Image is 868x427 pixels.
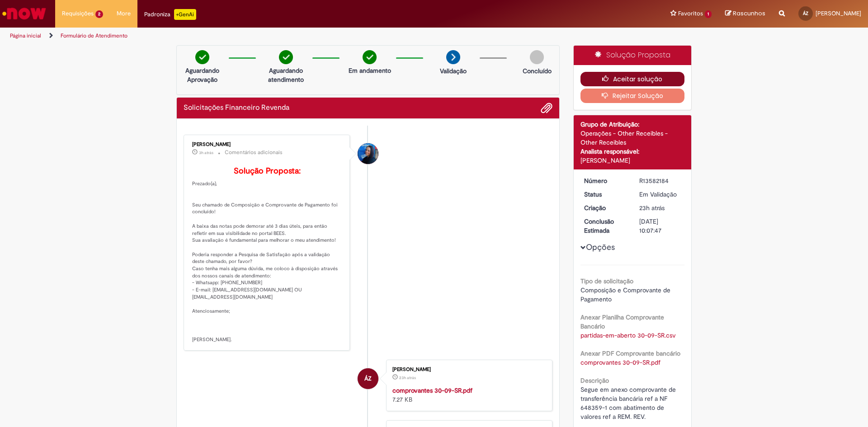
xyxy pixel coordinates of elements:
a: Rascunhos [725,9,765,18]
div: R13582184 [639,176,681,185]
p: Prezado(a), Seu chamado de Composição e Comprovante de Pagamento foi concluído! A baixa das notas... [192,167,343,343]
p: Validação [440,66,467,75]
img: arrow-next.png [446,50,460,64]
time: 30/09/2025 15:06:41 [399,375,416,380]
div: [PERSON_NAME] [580,156,685,165]
img: img-circle-grey.png [530,50,544,64]
span: 1 [705,10,712,18]
span: [PERSON_NAME] [816,9,861,17]
a: Download de partidas-em-aberto 30-09-SR.csv [580,331,676,339]
time: 30/09/2025 15:07:47 [639,204,665,212]
div: Luana Albuquerque [358,143,378,164]
b: Anexar Planilha Comprovante Bancário [580,313,664,330]
div: [PERSON_NAME] [392,367,543,372]
img: check-circle-green.png [363,50,377,64]
span: Requisições [62,9,94,18]
div: Ághata Zenker [358,368,378,389]
h2: Solicitações Financeiro Revenda Histórico de tíquete [184,104,289,112]
small: Comentários adicionais [225,149,283,156]
p: Em andamento [349,66,391,75]
img: check-circle-green.png [195,50,209,64]
div: [PERSON_NAME] [192,142,343,147]
a: Download de comprovantes 30-09-SR.pdf [580,358,660,366]
span: Rascunhos [733,9,765,18]
img: check-circle-green.png [279,50,293,64]
div: Analista responsável: [580,147,685,156]
div: Operações - Other Receibles - Other Receibles [580,129,685,147]
div: Solução Proposta [574,46,692,65]
div: Padroniza [144,9,196,20]
b: Solução Proposta: [234,166,301,176]
div: [DATE] 10:07:47 [639,217,681,235]
span: ÁZ [364,368,372,389]
dt: Número [577,176,633,185]
span: 23h atrás [639,204,665,212]
p: Concluído [523,66,552,75]
div: Em Validação [639,190,681,199]
a: comprovantes 30-09-SR.pdf [392,386,472,394]
button: Aceitar solução [580,72,685,86]
div: 30/09/2025 15:07:47 [639,203,681,212]
div: 7.27 KB [392,386,543,404]
span: 2 [95,10,103,18]
span: 23h atrás [399,375,416,380]
span: Favoritos [678,9,703,18]
b: Descrição [580,376,609,385]
b: Anexar PDF Comprovante bancário [580,349,680,357]
ul: Trilhas de página [7,28,572,44]
span: 3h atrás [199,150,213,155]
span: ÁZ [803,10,808,16]
button: Adicionar anexos [541,102,552,114]
span: Segue em anexo comprovante de transferência bancária ref a NF 648359-1 com abatimento de valores ... [580,385,678,421]
a: Formulário de Atendimento [61,32,127,39]
p: Aguardando atendimento [264,66,308,84]
dt: Status [577,190,633,199]
b: Tipo de solicitação [580,277,633,285]
time: 01/10/2025 11:09:51 [199,150,213,155]
div: Grupo de Atribuição: [580,120,685,129]
p: Aguardando Aprovação [180,66,224,84]
dt: Criação [577,203,633,212]
span: Composição e Comprovante de Pagamento [580,286,672,303]
a: Página inicial [10,32,41,39]
span: More [117,9,131,18]
img: ServiceNow [1,5,47,23]
button: Rejeitar Solução [580,89,685,103]
dt: Conclusão Estimada [577,217,633,235]
p: +GenAi [174,9,196,20]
